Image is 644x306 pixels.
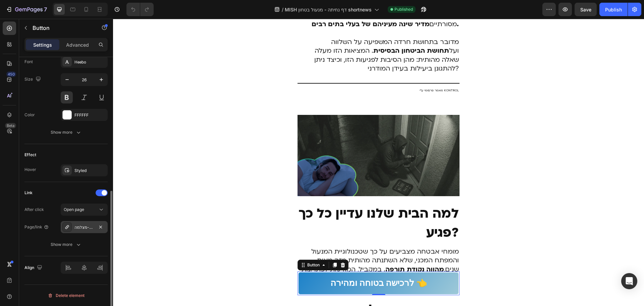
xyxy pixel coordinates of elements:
[51,241,82,248] div: Show more
[185,186,346,223] span: למה הבית שלנו עדיין כל כך פגיע?
[24,112,35,118] div: Color
[74,224,94,230] div: מנעול-חכם-עם-מצלמה-vision-bio-plus
[599,3,628,16] button: Publish
[126,3,154,16] div: Undo/Redo
[48,292,85,300] div: Delete element
[24,190,33,196] div: Link
[66,41,89,48] p: Advanced
[184,253,346,276] a: לרכישה בטוחה ומהירה 👈
[184,69,346,75] h2: מאמר פרסומי ע"י KONTROL
[24,238,108,251] button: Show more
[5,123,16,128] div: Beta
[24,126,108,138] button: Show more
[24,290,108,301] button: Delete element
[33,41,52,48] p: Settings
[113,19,644,306] iframe: Design area
[285,6,371,13] span: MISH דף נחיתה - מנעול בטחון shortnews
[74,168,106,174] div: Styled
[575,3,597,16] button: Save
[621,273,637,289] div: Open Intercom Messenger
[185,228,346,273] p: מומחי אבטחה מצביעים על כך שטכנולוגיית המנעול והמפתח המכני, שלא השתנתה מהותית מזה מאות שנים, . במק...
[24,59,33,65] div: Font
[51,129,82,136] div: Show more
[64,207,84,212] span: Open page
[24,152,36,158] div: Effect
[24,224,49,230] div: Page/link
[24,207,44,213] div: After click
[24,167,36,173] div: Hover
[33,24,90,32] p: Button
[282,6,283,13] span: /
[184,96,346,177] img: gempages_534982502004032673-477ddce2-9d95-4277-b610-4bb967caf3a7.png
[44,5,47,13] p: 7
[260,28,336,36] strong: תחושת הביטחון הבסיסית
[193,243,208,249] div: Button
[61,204,108,216] button: Open page
[185,19,346,54] p: מדובר בתחושת חרדה המשפיעה על השלווה ועל . המציאות הזו מעלה שאלה מהותית: מהן הסיבות לפגיעות הזו, ו...
[394,6,413,12] span: Published
[24,75,42,84] div: Size
[74,59,106,65] div: Heebo
[217,257,314,272] p: לרכישה בטוחה ומהירה 👈
[74,112,106,118] div: FFFFFF
[3,3,50,16] button: 7
[24,263,44,272] div: Align
[605,6,622,13] div: Publish
[6,72,16,77] div: 450
[580,7,591,12] span: Save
